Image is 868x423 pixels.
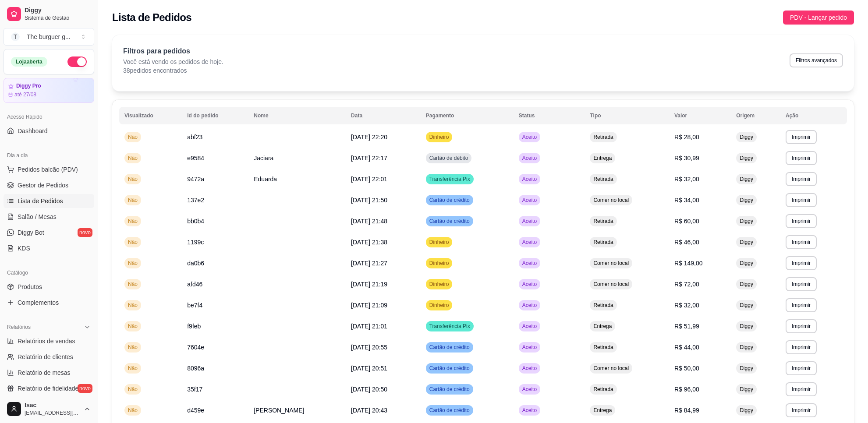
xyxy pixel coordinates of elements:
a: Complementos [4,296,94,310]
span: Pedidos balcão (PDV) [18,165,78,174]
span: Comer no local [592,365,631,372]
span: T [11,32,20,41]
span: Dinheiro [428,302,451,309]
span: [DATE] 21:48 [351,218,387,225]
span: Comer no local [592,281,631,288]
span: Relatórios [7,324,31,331]
button: Pedidos balcão (PDV) [4,162,94,176]
span: Isac [25,402,80,409]
th: Valor [669,107,731,124]
button: Imprimir [786,151,817,165]
span: Dinheiro [428,281,451,288]
span: Comer no local [592,260,631,267]
span: PDV - Lançar pedido [790,13,847,22]
span: Diggy [738,344,755,351]
span: Não [126,218,139,225]
span: Eduarda [254,176,277,183]
span: Diggy [738,365,755,372]
span: 8096a [187,365,204,372]
span: abf23 [187,134,202,141]
button: Imprimir [786,340,817,354]
span: [DATE] 22:20 [351,134,387,141]
span: Diggy [25,7,91,14]
span: R$ 149,00 [674,260,703,267]
span: [DATE] 20:43 [351,407,387,414]
span: Comer no local [592,197,631,204]
button: Imprimir [786,172,817,186]
article: até 27/08 [14,91,36,98]
p: Você está vendo os pedidos de hoje. [123,57,223,66]
span: R$ 84,99 [674,407,699,414]
span: [DATE] 20:55 [351,344,387,351]
span: R$ 44,00 [674,344,699,351]
span: Diggy [738,176,755,183]
span: Transferência Pix [428,176,472,183]
span: Relatório de fidelidade [18,384,78,393]
span: Cartão de débito [428,155,470,162]
span: Diggy [738,323,755,330]
span: R$ 72,00 [674,281,699,288]
span: [EMAIL_ADDRESS][DOMAIN_NAME] [25,409,80,416]
span: 7604e [187,344,204,351]
span: Cartão de crédito [428,365,471,372]
a: Salão / Mesas [4,210,94,224]
button: Imprimir [786,235,817,249]
span: d459e [187,407,204,414]
a: Relatório de mesas [4,366,94,380]
button: Imprimir [786,361,817,375]
button: Alterar Status [67,56,87,67]
span: [DATE] 21:38 [351,239,387,246]
th: Nome [248,107,346,124]
div: Loja aberta [11,57,47,67]
span: f9feb [187,323,201,330]
th: Visualizado [119,107,182,124]
button: Isac[EMAIL_ADDRESS][DOMAIN_NAME] [4,398,94,419]
th: Ação [780,107,847,124]
span: R$ 34,00 [674,197,699,204]
button: Imprimir [786,319,817,333]
button: Imprimir [786,277,817,291]
span: Cartão de crédito [428,407,471,414]
span: Não [126,407,139,414]
span: e9584 [187,155,204,162]
span: 9472a [187,176,204,183]
span: Não [126,281,139,288]
span: afd46 [187,281,202,288]
span: da0b6 [187,260,204,267]
span: Lista de Pedidos [18,197,63,205]
span: Retirada [592,218,615,225]
span: Não [126,365,139,372]
button: Filtros avançados [790,53,843,67]
span: Aceito [521,281,539,288]
button: PDV - Lançar pedido [783,11,854,25]
a: Produtos [4,280,94,294]
span: Entrega [592,407,613,414]
span: Diggy [738,281,755,288]
a: Relatórios de vendas [4,334,94,348]
button: Imprimir [786,298,817,312]
div: Acesso Rápido [4,110,94,124]
span: Não [126,344,139,351]
span: Diggy [738,386,755,393]
span: Dinheiro [428,134,451,141]
th: Tipo [585,107,669,124]
span: Diggy [738,197,755,204]
span: Aceito [521,323,539,330]
span: R$ 28,00 [674,134,699,141]
a: Relatório de clientes [4,350,94,364]
button: Imprimir [786,193,817,207]
span: Retirada [592,386,615,393]
th: Origem [731,107,780,124]
span: [DATE] 21:19 [351,281,387,288]
span: Aceito [521,365,539,372]
button: Imprimir [786,403,817,417]
span: Não [126,197,139,204]
p: Filtros para pedidos [123,46,223,56]
span: R$ 51,99 [674,323,699,330]
span: Aceito [521,134,539,141]
span: Entrega [592,323,613,330]
span: Não [126,176,139,183]
span: Aceito [521,197,539,204]
a: DiggySistema de Gestão [4,4,94,25]
span: be7f4 [187,302,202,309]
